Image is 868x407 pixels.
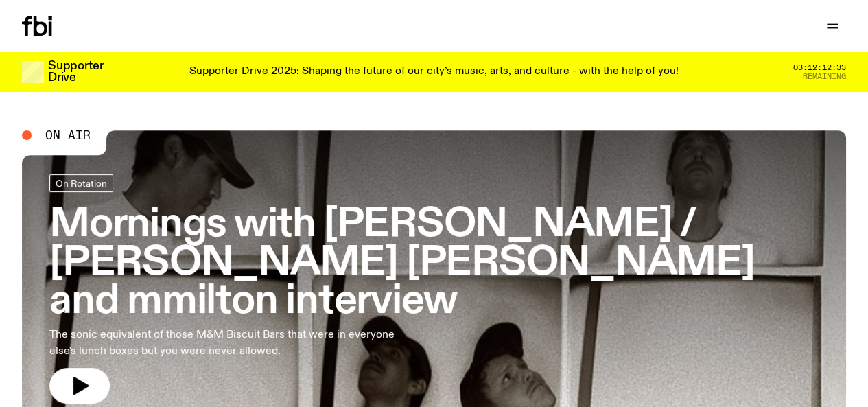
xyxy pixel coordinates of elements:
span: On Rotation [56,178,107,189]
a: On Rotation [49,174,113,192]
h3: Mornings with [PERSON_NAME] / [PERSON_NAME] [PERSON_NAME] and mmilton interview [49,206,819,321]
h3: Supporter Drive [48,60,103,84]
p: Supporter Drive 2025: Shaping the future of our city’s music, arts, and culture - with the help o... [189,66,679,78]
p: The sonic equivalent of those M&M Biscuit Bars that were in everyone else's lunch boxes but you w... [49,327,401,360]
span: On Air [45,129,91,141]
span: 03:12:12:33 [793,64,846,71]
span: Remaining [803,73,846,80]
a: Mornings with [PERSON_NAME] / [PERSON_NAME] [PERSON_NAME] and mmilton interviewThe sonic equivale... [49,174,819,403]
